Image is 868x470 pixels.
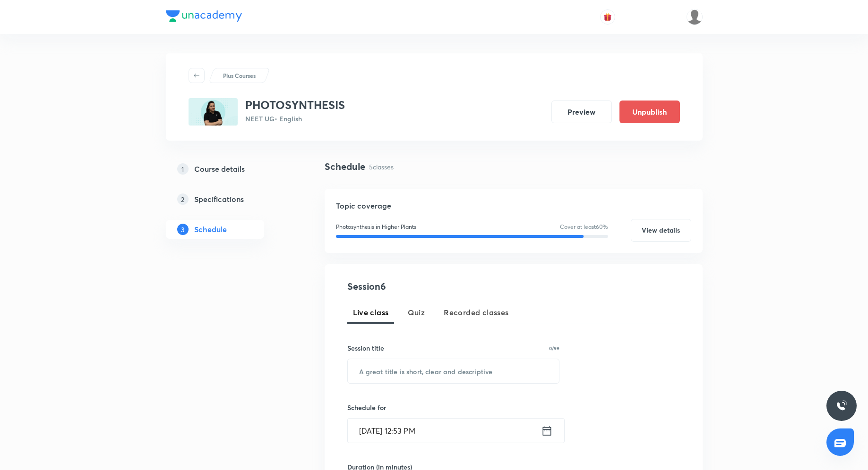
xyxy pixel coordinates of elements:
img: ttu [836,400,847,411]
input: A great title is short, clear and descriptive [348,359,559,383]
a: 2Specifications [166,190,294,209]
img: Company Logo [166,10,242,22]
h4: Session 6 [347,279,520,294]
a: Company Logo [166,10,242,24]
button: View details [631,219,691,242]
button: avatar [600,9,615,25]
span: Live class [353,307,389,318]
h5: Schedule [194,224,227,235]
h5: Course details [194,163,245,175]
p: 3 [177,224,189,235]
p: 2 [177,193,189,205]
h5: Specifications [194,193,244,205]
a: 1Course details [166,159,294,178]
p: Cover at least 60 % [560,223,608,231]
span: Recorded classes [444,307,508,318]
img: Siddharth Mitra [687,9,703,25]
p: 5 classes [369,162,394,172]
h3: PHOTOSYNTHESIS [245,98,345,112]
p: Photosynthesis in Higher Plants [336,223,416,231]
h4: Schedule [325,159,365,174]
img: 7B7AE881-696F-42A8-9DAF-60C965FB932D_plus.png [189,98,238,126]
p: NEET UG • English [245,114,345,124]
p: 1 [177,163,189,175]
button: Unpublish [619,101,680,123]
p: Plus Courses [223,71,256,80]
span: Quiz [408,307,425,318]
p: 0/99 [549,346,559,351]
button: Preview [551,101,612,123]
h6: Session title [347,343,384,353]
img: avatar [603,13,612,21]
h5: Topic coverage [336,200,691,211]
h6: Schedule for [347,403,560,412]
